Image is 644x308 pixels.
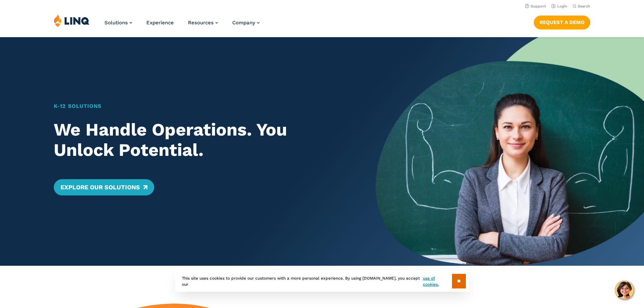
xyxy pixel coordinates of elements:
[54,120,350,160] h2: We Handle Operations. You Unlock Potential.
[104,20,128,26] span: Solutions
[615,281,634,300] button: Hello, have a question? Let’s chat.
[573,4,590,9] button: Open Search Bar
[104,20,132,26] a: Solutions
[551,4,567,8] a: Login
[54,102,350,110] h1: K‑12 Solutions
[104,14,260,37] nav: Primary Navigation
[54,14,90,27] img: LINQ | K‑12 Software
[188,20,214,26] span: Resources
[188,20,218,26] a: Resources
[175,270,469,292] div: This site uses cookies to provide our customers with a more personal experience. By using [DOMAIN...
[232,20,255,26] span: Company
[423,275,452,287] a: use of cookies.
[578,4,590,8] span: Search
[534,16,590,29] a: Request a Demo
[376,37,644,266] img: Home Banner
[146,20,174,26] a: Experience
[525,4,546,8] a: Support
[54,179,154,195] a: Explore Our Solutions
[232,20,260,26] a: Company
[534,14,590,29] nav: Button Navigation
